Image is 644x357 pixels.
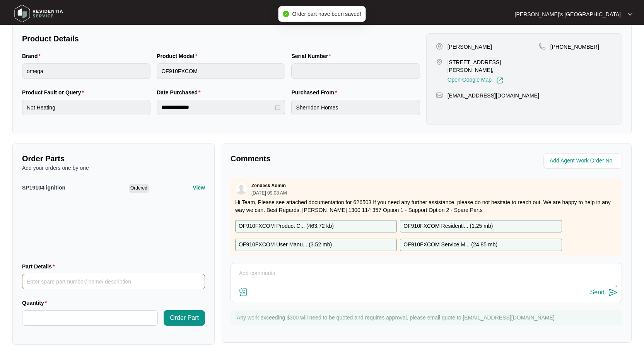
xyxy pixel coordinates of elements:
p: OF910FXCOM Service M... ( 24.85 mb ) [403,241,497,249]
input: Product Fault or Query [22,100,150,115]
p: Order Parts [22,153,205,164]
p: [STREET_ADDRESS][PERSON_NAME], [448,58,539,74]
p: View [193,184,205,191]
input: Quantity [22,311,157,325]
label: Date Purchased [157,89,203,96]
p: [PERSON_NAME] [448,43,492,51]
label: Part Details [22,263,58,270]
p: Zendesk Admin [251,183,286,189]
p: Add your orders one by one [22,164,205,172]
label: Brand [22,52,44,60]
img: user.svg [236,183,247,195]
span: Order Part [170,313,199,323]
input: Brand [22,63,150,79]
button: Send [590,287,618,298]
img: send-icon.svg [608,288,618,297]
p: Any work exceeding $300 will need to be quoted and requires approval, please email quote to [EMAI... [237,314,618,321]
img: Link-External [496,77,503,84]
p: OF910FXCOM User Manu... ( 3.52 mb ) [239,241,332,249]
span: SP19104 ignition [22,184,65,191]
p: [DATE] 09:08 AM [251,191,287,195]
input: Part Details [22,274,205,289]
input: Date Purchased [161,103,273,111]
label: Product Model [157,52,200,60]
button: Order Part [164,310,205,326]
p: OF910FXCOM Product C... ( 463.72 kb ) [239,222,334,231]
input: Purchased From [291,100,420,115]
input: Add Agent Work Order No. [550,156,617,166]
p: Product Details [22,33,420,44]
p: OF910FXCOM Residenti... ( 1.25 mb ) [403,222,493,231]
img: residentia service logo [12,2,66,25]
img: user-pin [436,43,443,50]
img: map-pin [539,43,546,50]
a: Open Google Map [448,77,503,84]
input: Serial Number [291,63,420,79]
p: Hi Team, Please see attached documentation for 626503 If you need any further assistance, please ... [235,198,617,214]
img: file-attachment-doc.svg [239,287,248,297]
img: map-pin [436,92,443,99]
label: Serial Number [291,52,334,60]
span: Ordered [129,184,149,193]
label: Quantity [22,299,50,307]
p: [EMAIL_ADDRESS][DOMAIN_NAME] [448,92,539,99]
div: Send [590,289,605,296]
p: Comments [231,153,421,164]
img: map-pin [436,58,443,65]
p: [PERSON_NAME]'s [GEOGRAPHIC_DATA] [515,10,621,18]
label: Product Fault or Query [22,89,87,96]
label: Purchased From [291,89,340,96]
span: Order part have been saved! [292,11,361,17]
span: check-circle [283,11,289,17]
img: dropdown arrow [628,12,632,16]
p: [PHONE_NUMBER] [550,43,599,51]
input: Product Model [157,63,285,79]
